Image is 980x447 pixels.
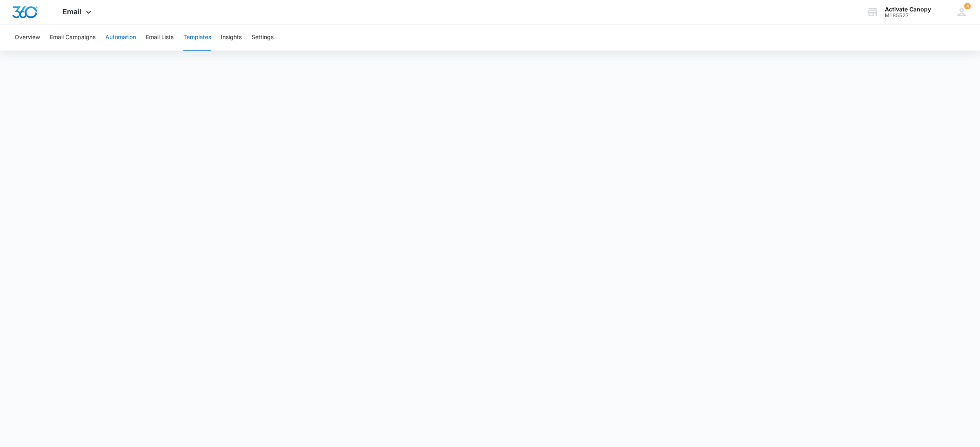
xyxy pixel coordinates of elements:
button: Email Campaigns [50,24,96,51]
div: account id [885,13,931,18]
div: notifications count [964,3,971,9]
button: Email Lists [146,24,174,51]
button: Insights [221,24,242,51]
button: Templates [183,24,211,51]
span: Email [62,7,82,16]
button: Automation [105,24,136,51]
button: Settings [252,24,274,51]
button: Overview [15,24,40,51]
div: account name [885,6,931,13]
span: 4 [964,3,971,9]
